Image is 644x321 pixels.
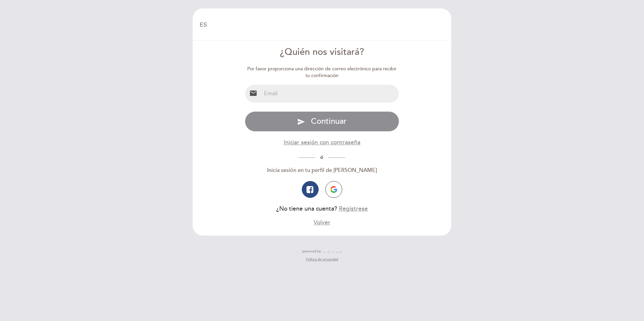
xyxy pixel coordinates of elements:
i: email [249,89,257,97]
input: Email [261,85,399,103]
span: powered by [302,249,321,254]
div: Inicia sesión en tu perfil de [PERSON_NAME] [245,167,399,174]
a: powered by [302,249,342,254]
div: Por favor proporciona una dirección de correo electrónico para recibir tu confirmación [245,66,399,79]
i: send [297,118,305,126]
button: Regístrese [339,205,368,213]
span: ¿No tiene una cuenta? [276,205,337,212]
img: MEITRE [323,250,342,253]
button: send Continuar [245,111,399,132]
button: Volver [314,218,330,227]
div: ¿Quién nos visitará? [245,46,399,59]
button: Iniciar sesión con contraseña [284,138,360,147]
span: ó [315,154,328,160]
span: Continuar [311,116,347,126]
a: Política de privacidad [306,257,338,262]
img: icon-google.png [330,186,337,193]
